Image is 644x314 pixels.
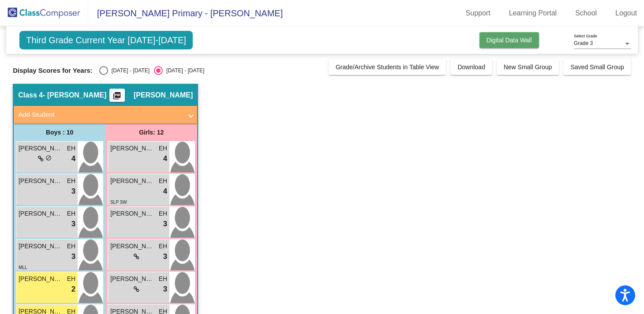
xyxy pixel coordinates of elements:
[71,218,75,230] span: 3
[457,64,485,71] span: Download
[110,209,154,218] span: [PERSON_NAME]
[502,6,564,20] a: Learning Portal
[13,67,93,75] span: Display Scores for Years:
[487,37,532,44] span: Digital Data Wall
[163,153,167,164] span: 4
[19,176,63,186] span: [PERSON_NAME]
[568,6,604,20] a: School
[71,284,75,295] span: 2
[67,176,75,186] span: EH
[112,91,122,104] mat-icon: picture_as_pdf
[110,200,127,205] span: SLP SW
[19,31,193,49] span: Third Grade Current Year [DATE]-[DATE]
[110,274,154,284] span: [PERSON_NAME]
[71,251,75,262] span: 3
[163,67,204,75] div: [DATE] - [DATE]
[45,155,52,161] span: do_not_disturb_alt
[159,274,167,284] span: EH
[110,144,154,153] span: [PERSON_NAME]
[108,67,150,75] div: [DATE] - [DATE]
[570,64,624,71] span: Saved Small Group
[99,66,204,75] mat-radio-group: Select an option
[18,110,182,120] mat-panel-title: Add Student
[329,59,446,75] button: Grade/Archive Students in Table View
[67,209,75,218] span: EH
[19,242,63,251] span: [PERSON_NAME]
[110,242,154,251] span: [PERSON_NAME]
[608,6,644,20] a: Logout
[479,32,539,48] button: Digital Data Wall
[563,59,631,75] button: Saved Small Group
[159,176,167,186] span: EH
[14,123,105,141] div: Boys : 10
[159,209,167,218] span: EH
[163,186,167,197] span: 4
[71,186,75,197] span: 3
[19,144,63,153] span: [PERSON_NAME]
[18,91,43,100] span: Class 4
[459,6,498,20] a: Support
[134,91,193,100] span: [PERSON_NAME]
[19,274,63,284] span: [PERSON_NAME]
[450,59,492,75] button: Download
[43,91,106,100] span: - [PERSON_NAME]
[105,123,197,141] div: Girls: 12
[88,6,283,20] span: [PERSON_NAME] Primary - [PERSON_NAME]
[67,274,75,284] span: EH
[163,251,167,262] span: 3
[497,59,559,75] button: New Small Group
[504,64,552,71] span: New Small Group
[574,40,593,46] span: Grade 3
[163,284,167,295] span: 3
[159,144,167,153] span: EH
[159,242,167,251] span: EH
[109,89,125,102] button: Print Students Details
[19,209,63,218] span: [PERSON_NAME]
[71,153,75,164] span: 4
[19,265,27,270] span: MLL
[163,218,167,230] span: 3
[67,242,75,251] span: EH
[110,176,154,186] span: [PERSON_NAME]
[14,106,197,123] mat-expansion-panel-header: Add Student
[336,64,439,71] span: Grade/Archive Students in Table View
[67,144,75,153] span: EH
